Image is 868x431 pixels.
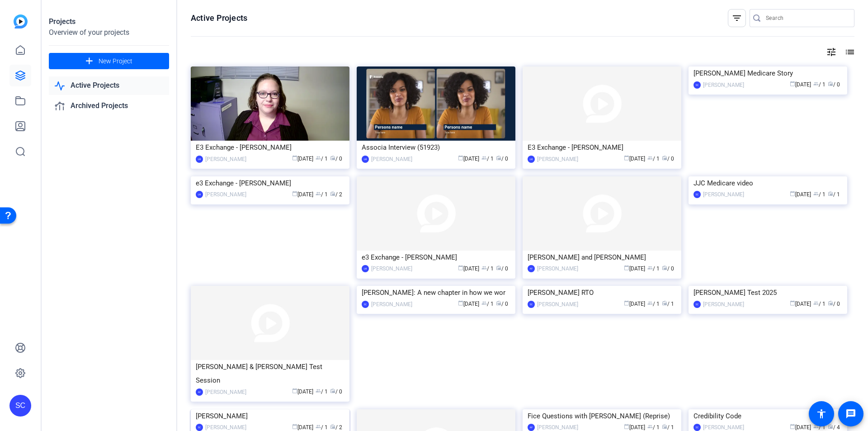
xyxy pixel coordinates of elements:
[49,16,169,27] div: Projects
[624,155,629,161] span: calendar_today
[362,301,369,308] div: SC
[813,191,819,196] span: group
[330,191,342,198] span: / 2
[662,301,674,307] span: / 1
[496,300,501,306] span: radio
[703,190,744,199] div: [PERSON_NAME]
[481,301,494,307] span: / 1
[292,191,297,196] span: calendar_today
[528,156,535,163] div: LM
[693,286,842,299] div: [PERSON_NAME] Test 2025
[693,424,701,431] div: SC
[458,301,479,307] span: [DATE]
[528,424,535,431] div: AF
[790,300,795,306] span: calendar_today
[528,286,676,299] div: [PERSON_NAME] RTO
[845,408,856,419] mat-icon: message
[292,155,297,161] span: calendar_today
[49,27,169,38] div: Overview of your projects
[496,156,508,162] span: / 0
[316,191,328,198] span: / 1
[316,424,321,429] span: group
[316,424,328,431] span: / 1
[528,409,676,423] div: Fice Questions with [PERSON_NAME] (Reprise)
[813,81,826,88] span: / 1
[458,265,479,272] span: [DATE]
[481,265,494,272] span: / 1
[496,265,501,270] span: radio
[330,155,335,161] span: radio
[693,66,842,80] div: [PERSON_NAME] Medicare Story
[196,156,203,163] div: LM
[205,190,246,199] div: [PERSON_NAME]
[624,424,645,431] span: [DATE]
[371,155,412,164] div: [PERSON_NAME]
[790,424,795,429] span: calendar_today
[647,155,653,161] span: group
[362,286,510,299] div: [PERSON_NAME]: A new chapter in how we wor
[481,300,487,306] span: group
[662,156,674,162] span: / 0
[826,47,837,57] mat-icon: tune
[828,81,840,88] span: / 0
[371,264,412,273] div: [PERSON_NAME]
[828,424,840,431] span: / 4
[537,300,578,309] div: [PERSON_NAME]
[662,265,674,272] span: / 0
[647,300,653,306] span: group
[330,424,335,429] span: radio
[481,265,487,270] span: group
[647,301,660,307] span: / 1
[196,191,203,198] div: LM
[693,81,701,89] div: SC
[99,57,132,66] span: New Project
[813,191,826,198] span: / 1
[537,155,578,164] div: [PERSON_NAME]
[9,395,31,417] div: SC
[624,424,629,429] span: calendar_today
[496,155,501,161] span: radio
[316,155,321,161] span: group
[196,409,344,423] div: [PERSON_NAME]
[828,191,840,198] span: / 1
[662,265,667,270] span: radio
[191,13,247,24] h1: Active Projects
[458,155,463,161] span: calendar_today
[693,176,842,190] div: JJC Medicare video
[316,191,321,196] span: group
[330,388,335,393] span: radio
[766,13,847,24] input: Search
[703,300,744,309] div: [PERSON_NAME]
[828,300,833,306] span: radio
[624,156,645,162] span: [DATE]
[790,191,795,196] span: calendar_today
[790,424,811,431] span: [DATE]
[647,424,660,431] span: / 1
[790,81,811,88] span: [DATE]
[196,176,344,190] div: e3 Exchange - [PERSON_NAME]
[316,388,328,395] span: / 1
[362,156,369,163] div: LM
[647,265,660,272] span: / 1
[316,388,321,393] span: group
[49,53,169,69] button: New Project
[624,301,645,307] span: [DATE]
[330,424,342,431] span: / 2
[316,156,328,162] span: / 1
[790,81,795,86] span: calendar_today
[84,56,95,67] mat-icon: add
[458,300,463,306] span: calendar_today
[790,301,811,307] span: [DATE]
[828,191,833,196] span: radio
[647,156,660,162] span: / 1
[49,76,169,95] a: Active Projects
[196,424,203,431] div: SC
[816,408,827,419] mat-icon: accessibility
[205,388,246,397] div: [PERSON_NAME]
[292,191,313,198] span: [DATE]
[731,13,742,24] mat-icon: filter_list
[458,265,463,270] span: calendar_today
[662,424,674,431] span: / 1
[196,141,344,154] div: E3 Exchange - [PERSON_NAME]
[693,409,842,423] div: Credibility Code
